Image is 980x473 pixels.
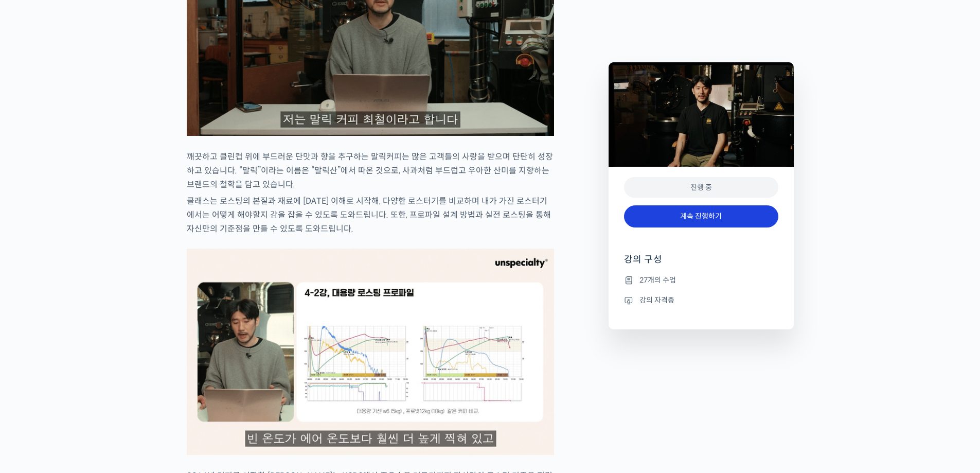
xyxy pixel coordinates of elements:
a: 대화 [68,326,133,352]
li: 강의 자격증 [624,294,778,306]
span: 설정 [159,342,171,350]
span: 홈 [32,342,39,350]
span: 대화 [94,342,106,351]
li: 27개의 수업 [624,274,778,286]
a: 계속 진행하기 [624,205,778,227]
a: 설정 [133,326,198,352]
a: 홈 [3,326,68,352]
div: 진행 중 [624,177,778,198]
h4: 강의 구성 [624,253,778,274]
p: 클래스는 로스팅의 본질과 재료에 [DATE] 이해로 시작해, 다양한 로스터기를 비교하며 내가 가진 로스터기에서는 어떻게 해야할지 감을 잡을 수 있도록 도와드립니다. 또한, 프... [187,194,554,236]
p: 깨끗하고 클린컵 위에 부드러운 단맛과 향을 추구하는 말릭커피는 많은 고객들의 사랑을 받으며 탄탄히 성장하고 있습니다. “말릭”이라는 이름은 “말릭산”에서 따온 것으로, 사과처... [187,150,554,191]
